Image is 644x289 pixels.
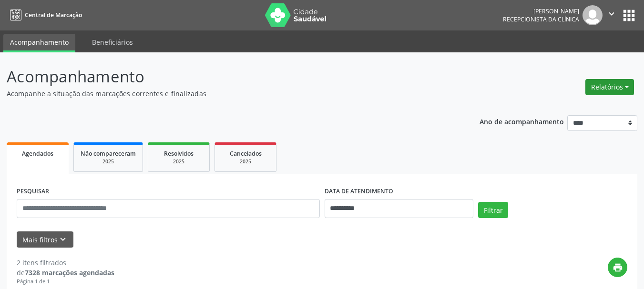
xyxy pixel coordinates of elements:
a: Central de Marcação [7,7,82,23]
span: Não compareceram [81,149,136,158]
div: 2025 [81,158,136,165]
a: Acompanhamento [3,34,75,52]
div: 2 itens filtrados [17,258,114,268]
button: Relatórios [585,79,634,95]
p: Acompanhe a situação das marcações correntes e finalizadas [7,89,448,99]
button: print [608,258,627,277]
p: Ano de acompanhamento [480,115,564,127]
span: Cancelados [230,149,262,158]
button:  [603,5,621,25]
img: img [583,5,603,25]
strong: 7328 marcações agendadas [25,268,114,277]
span: Recepcionista da clínica [503,15,579,23]
p: Acompanhamento [7,65,448,89]
span: Central de Marcação [25,11,82,19]
span: Agendados [22,149,53,158]
button: Mais filtroskeyboard_arrow_down [17,231,73,248]
i: keyboard_arrow_down [58,234,68,245]
div: [PERSON_NAME] [503,7,579,15]
i:  [606,9,617,19]
div: Página 1 de 1 [17,278,114,286]
button: Filtrar [478,202,508,218]
span: Resolvidos [164,149,194,158]
div: 2025 [222,158,269,165]
div: de [17,268,114,278]
button: apps [621,7,637,24]
a: Beneficiários [85,34,140,50]
label: PESQUISAR [17,184,49,199]
div: 2025 [155,158,203,165]
i: print [613,262,623,273]
label: DATA DE ATENDIMENTO [325,184,393,199]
